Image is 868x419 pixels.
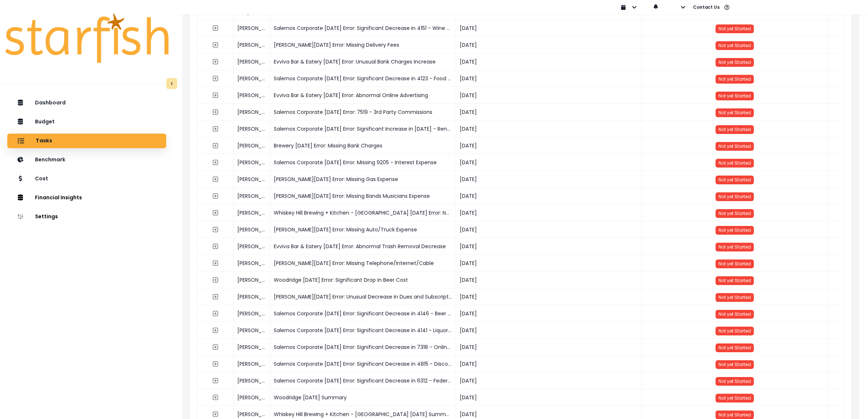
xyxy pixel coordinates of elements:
[209,357,222,370] button: expand outline
[719,328,751,334] span: Not yet Started
[213,59,218,65] svg: expand outline
[456,221,642,238] div: [DATE]
[209,273,222,287] button: expand outline
[234,87,270,104] div: [PERSON_NAME]
[719,109,751,116] span: Not yet Started
[213,294,218,300] svg: expand outline
[270,70,456,87] div: Salernos Corporate [DATE] Error: Significant Decrease in 4123 - Food Discounts
[213,378,218,384] svg: expand outline
[213,243,218,249] svg: expand outline
[270,204,456,221] div: Whiskey Hill Brewing + Kitchen - [GEOGRAPHIC_DATA] [DATE] Error: Negative Delivery Fees in [DATE]
[456,288,642,305] div: [DATE]
[209,89,222,102] button: expand outline
[456,171,642,188] div: [DATE]
[270,137,456,154] div: Brewery [DATE] Error: Missing Bank Charges
[213,109,218,115] svg: expand outline
[234,204,270,221] div: [PERSON_NAME]
[213,327,218,333] svg: expand outline
[213,260,218,266] svg: expand outline
[234,305,270,322] div: [PERSON_NAME]
[270,36,456,53] div: [PERSON_NAME][DATE] Error: Missing Delivery Fees
[234,36,270,53] div: [PERSON_NAME]
[719,160,751,166] span: Not yet Started
[7,191,166,205] button: Financial Insights
[213,193,218,199] svg: expand outline
[719,143,751,149] span: Not yet Started
[456,104,642,120] div: [DATE]
[456,87,642,104] div: [DATE]
[213,210,218,216] svg: expand outline
[456,154,642,171] div: [DATE]
[7,134,166,148] button: Tasks
[209,206,222,219] button: expand outline
[719,26,751,32] span: Not yet Started
[209,341,222,354] button: expand outline
[234,221,270,238] div: [PERSON_NAME]
[213,159,218,165] svg: expand outline
[719,294,751,300] span: Not yet Started
[234,154,270,171] div: [PERSON_NAME]
[456,137,642,154] div: [DATE]
[213,311,218,316] svg: expand outline
[209,257,222,270] button: expand outline
[35,100,66,106] p: Dashboard
[270,154,456,171] div: Salernos Corporate [DATE] Error: Missing 9205 - Interest Expense
[209,122,222,135] button: expand outline
[209,139,222,152] button: expand outline
[456,20,642,36] div: [DATE]
[719,76,751,82] span: Not yet Started
[234,272,270,288] div: [PERSON_NAME]
[270,171,456,188] div: [PERSON_NAME][DATE] Error: Missing Gas Expense
[234,339,270,355] div: [PERSON_NAME]
[209,38,222,51] button: expand outline
[234,53,270,70] div: [PERSON_NAME]
[234,188,270,204] div: [PERSON_NAME]
[213,227,218,232] svg: expand outline
[35,119,55,125] p: Budget
[719,244,751,250] span: Not yet Started
[209,105,222,119] button: expand outline
[234,120,270,137] div: [PERSON_NAME]
[209,324,222,337] button: expand outline
[234,238,270,255] div: [PERSON_NAME]
[719,378,751,384] span: Not yet Started
[456,188,642,204] div: [DATE]
[270,355,456,372] div: Salernos Corporate [DATE] Error: Significant Decrease in 4815 - Discounts
[270,188,456,204] div: [PERSON_NAME][DATE] Error: Missing Bands Musicians Expense
[719,93,751,99] span: Not yet Started
[213,411,218,417] svg: expand outline
[456,272,642,288] div: [DATE]
[456,36,642,53] div: [DATE]
[719,193,751,200] span: Not yet Started
[213,25,218,31] svg: expand outline
[234,372,270,389] div: [PERSON_NAME]
[270,288,456,305] div: [PERSON_NAME][DATE] Error: Unusual Decrease in Dues and Subscriptions
[209,189,222,203] button: expand outline
[7,153,166,167] button: Benchmark
[270,372,456,389] div: Salernos Corporate [DATE] Error: Significant Decrease in 6312 - Federal Payroll Taxes
[719,277,751,284] span: Not yet Started
[209,22,222,35] button: expand outline
[719,261,751,267] span: Not yet Started
[234,288,270,305] div: [PERSON_NAME]
[719,361,751,368] span: Not yet Started
[234,20,270,36] div: [PERSON_NAME]
[270,53,456,70] div: Evviva Bar & Eatery [DATE] Error: Unusual Bank Charges Increase
[234,171,270,188] div: [PERSON_NAME]
[719,395,751,401] span: Not yet Started
[7,209,166,224] button: Settings
[7,172,166,186] button: Cost
[213,395,218,400] svg: expand outline
[456,339,642,355] div: [DATE]
[7,115,166,129] button: Budget
[719,311,751,317] span: Not yet Started
[209,72,222,85] button: expand outline
[270,87,456,104] div: Evviva Bar & Eatery [DATE] Error: Abnormal Online Advertising
[456,305,642,322] div: [DATE]
[209,240,222,253] button: expand outline
[456,120,642,137] div: [DATE]
[270,221,456,238] div: [PERSON_NAME][DATE] Error: Missing Auto/Truck Expense
[456,238,642,255] div: [DATE]
[213,344,218,350] svg: expand outline
[213,361,218,367] svg: expand outline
